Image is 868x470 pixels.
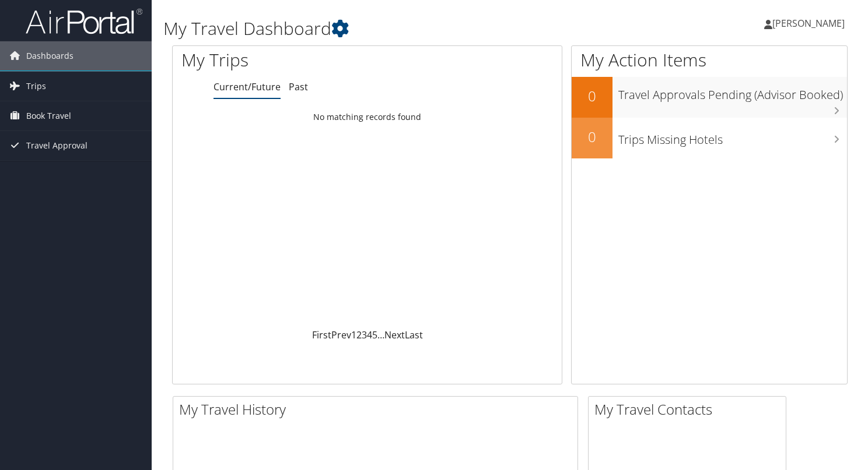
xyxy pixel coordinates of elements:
a: 4 [367,328,372,341]
a: Current/Future [213,80,281,93]
span: Trips [26,72,46,101]
a: Next [384,328,405,341]
a: 5 [372,328,377,341]
h2: 0 [572,127,612,147]
h1: My Travel Dashboard [163,16,625,41]
h2: My Travel History [179,400,577,419]
a: Past [289,80,308,93]
img: airportal-logo.png [26,8,142,35]
a: 0Trips Missing Hotels [572,118,847,158]
a: 1 [351,328,356,341]
a: Last [405,328,423,341]
span: … [377,328,384,341]
h2: 0 [572,86,612,106]
a: 3 [362,328,367,341]
a: 2 [356,328,362,341]
a: [PERSON_NAME] [764,6,856,41]
span: Travel Approval [26,131,87,160]
span: Book Travel [26,101,71,130]
a: First [312,328,331,341]
td: No matching records found [173,107,562,128]
h1: My Trips [181,48,391,72]
a: 0Travel Approvals Pending (Advisor Booked) [572,77,847,118]
h1: My Action Items [572,48,847,72]
h2: My Travel Contacts [594,400,786,419]
a: Prev [331,328,351,341]
h3: Travel Approvals Pending (Advisor Booked) [618,81,847,103]
h3: Trips Missing Hotels [618,126,847,148]
span: [PERSON_NAME] [772,17,845,30]
span: Dashboards [26,41,73,70]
